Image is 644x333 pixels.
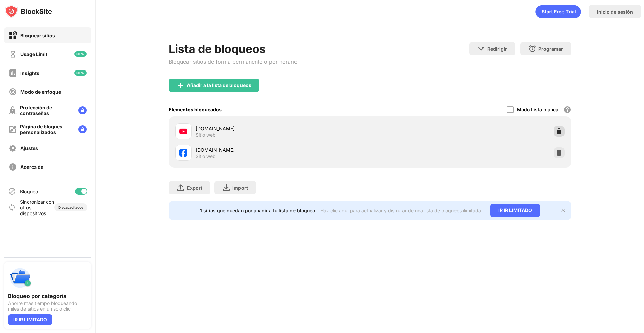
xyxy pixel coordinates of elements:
div: Inicio de sesión [597,9,633,15]
img: insights-off.svg [9,69,17,77]
div: Sincronizar con otros dispositivos [20,199,54,216]
div: Ajustes [20,145,38,151]
div: Modo Lista blanca [517,107,558,112]
div: Bloquear sitios de forma permanente o por horario [169,58,298,65]
img: logo-blocksite.svg [5,5,52,18]
img: block-on.svg [9,31,17,40]
div: Bloqueo [20,189,38,194]
div: Redirigir [487,46,507,52]
img: lock-menu.svg [78,106,87,114]
img: new-icon.svg [74,70,87,76]
img: blocking-icon.svg [8,187,16,195]
img: favicons [179,149,187,157]
div: 1 sitios que quedan por añadir a tu lista de bloqueo. [200,208,316,213]
div: Usage Limit [20,51,47,57]
div: Añadir a la lista de bloqueos [187,83,251,88]
div: animation [535,5,581,18]
img: favicons [179,127,187,135]
div: Sitio web [196,153,216,159]
div: Elementos bloqueados [169,107,222,112]
div: Sitio web [196,132,216,138]
div: Bloquear sitios [20,33,55,38]
div: IR IR LIMITADO [8,314,52,325]
div: [DOMAIN_NAME] [196,146,370,153]
img: x-button.svg [560,208,566,213]
div: Lista de bloqueos [169,42,298,56]
img: time-usage-off.svg [9,50,17,58]
div: Acerca de [20,164,43,170]
div: Import [232,185,248,191]
div: IR IR LIMITADO [490,204,540,217]
img: lock-menu.svg [78,125,87,133]
img: new-icon.svg [74,51,87,57]
img: password-protection-off.svg [9,106,17,114]
div: Insights [20,70,39,76]
div: [DOMAIN_NAME] [196,125,370,132]
img: focus-off.svg [9,88,17,96]
div: Bloqueo por categoría [8,293,87,299]
img: settings-off.svg [9,144,17,152]
div: Programar [538,46,563,52]
div: Protección de contraseñas [20,105,73,116]
div: Página de bloques personalizados [20,124,73,135]
img: about-off.svg [9,163,17,171]
div: Export [187,185,202,191]
img: sync-icon.svg [8,203,16,211]
img: customize-block-page-off.svg [9,125,17,133]
div: Discapacitados [58,205,83,209]
div: Ahorre más tiempo bloqueando miles de sitios en un solo clic [8,301,87,312]
div: Modo de enfoque [20,89,61,95]
img: push-categories.svg [8,266,32,290]
div: Haz clic aquí para actualizar y disfrutar de una lista de bloqueos ilimitada. [320,208,482,213]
